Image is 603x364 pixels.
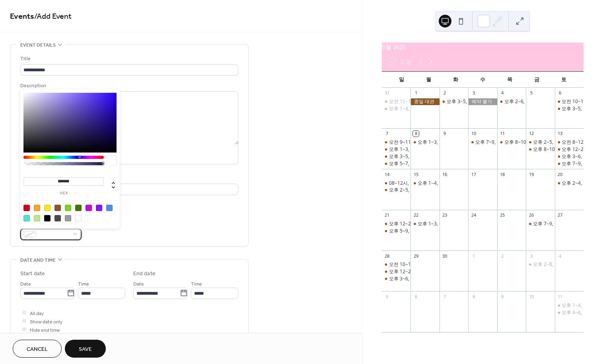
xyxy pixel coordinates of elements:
[497,139,526,146] div: 오후 8~10, 박*연
[471,90,477,96] div: 3
[382,268,410,275] div: 오후 12~2, 엄*슬
[384,212,390,218] div: 21
[468,98,497,105] div: 예약 불가
[106,205,113,211] div: #4A90E2
[384,90,390,96] div: 31
[442,212,448,218] div: 23
[418,221,484,227] div: 오후 1~3, [PERSON_NAME]*은
[410,98,439,105] div: 종일 대관
[382,228,410,235] div: 오후 5~9, 유*호
[415,72,442,88] div: 월
[13,340,62,358] button: Cancel
[504,98,546,105] div: 오후 2~6, 스토**인
[410,221,439,227] div: 오후 1~3, 최*은
[555,153,584,160] div: 오후 3~6, 김*진
[389,261,428,268] div: 오전 10~12, 문*민
[447,98,480,105] div: 오후 3~5, 이*진
[78,280,89,288] span: Time
[410,180,439,187] div: 오후 1~4, 전*민
[555,98,584,105] div: 오전 10~12, 조*진
[96,205,102,211] div: #9013FE
[389,228,423,235] div: 오후 5~9, 유*호
[500,90,506,96] div: 4
[413,90,419,96] div: 1
[23,205,30,211] div: #D0021B
[79,345,92,354] span: Save
[133,280,144,288] span: Date
[442,171,448,177] div: 16
[389,146,423,153] div: 오후 1~3, 이*환
[34,205,40,211] div: #F5A623
[382,160,410,167] div: 오후 5~7, 문*민
[562,309,595,316] div: 오후 4~6, 손*원
[500,294,506,299] div: 9
[413,171,419,177] div: 15
[382,43,584,52] div: 9월 2025
[442,131,448,137] div: 9
[562,98,601,105] div: 오전 10~12, 조*진
[418,139,451,146] div: 오후 1~3, 박*현
[382,139,410,146] div: 오전 9~11, 정*정
[20,41,56,49] span: Event details
[442,90,448,96] div: 2
[471,212,477,218] div: 24
[471,294,477,299] div: 8
[389,180,422,187] div: 08~12시, 이*희
[526,261,554,268] div: 오후 2~8, 장*현
[27,345,48,354] span: Cancel
[410,139,439,146] div: 오후 1~3, 박*현
[389,221,426,227] div: 오후 12~2, 음*원
[533,139,567,146] div: 오후 2~5, 이*인
[65,205,71,211] div: #7ED321
[389,106,423,112] div: 오후 1~4, 문*우
[30,326,60,334] span: Hide end time
[34,9,72,24] span: / Add Event
[442,294,448,299] div: 7
[557,90,563,96] div: 6
[562,160,595,167] div: 오후 7~9, 문*율
[562,139,598,146] div: 오전 8~12, 강*식
[557,253,563,259] div: 4
[526,221,554,227] div: 오후 7~9, 주*정
[384,253,390,259] div: 28
[418,180,451,187] div: 오후 1~4, 전*민
[442,72,469,88] div: 화
[469,72,496,88] div: 수
[562,106,595,112] div: 오후 3~5, 이*지
[555,106,584,112] div: 오후 3~5, 이*지
[34,215,40,221] div: #B8E986
[133,270,156,278] div: End date
[384,294,390,299] div: 5
[389,139,426,146] div: 오전 9~11, 정*정
[500,171,506,177] div: 18
[413,253,419,259] div: 29
[557,294,563,299] div: 11
[533,261,567,268] div: 오후 2~8, 장*현
[20,280,31,288] span: Date
[442,253,448,259] div: 30
[413,294,419,299] div: 6
[20,82,237,90] div: Description
[20,55,237,63] div: Title
[413,212,419,218] div: 22
[382,98,410,105] div: 오전 11~1, 길*군
[555,146,584,153] div: 오후 12~2, 장*정
[20,256,56,264] span: Date and time
[65,340,106,358] button: Save
[384,171,390,177] div: 14
[30,317,62,326] span: Show date only
[389,276,423,282] div: 오후 3~6, 이*진
[54,205,61,211] div: #8B572A
[528,171,534,177] div: 19
[557,171,563,177] div: 20
[526,139,554,146] div: 오후 2~5, 이*인
[533,221,567,227] div: 오후 7~9, 주*정
[526,146,554,153] div: 오후 8~10, 이*윤
[550,72,577,88] div: 토
[382,106,410,112] div: 오후 1~4, 문*우
[389,187,423,194] div: 오후 2~5, 서*샘
[500,131,506,137] div: 11
[75,215,82,221] div: #FFFFFF
[555,139,584,146] div: 오전 8~12, 강*식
